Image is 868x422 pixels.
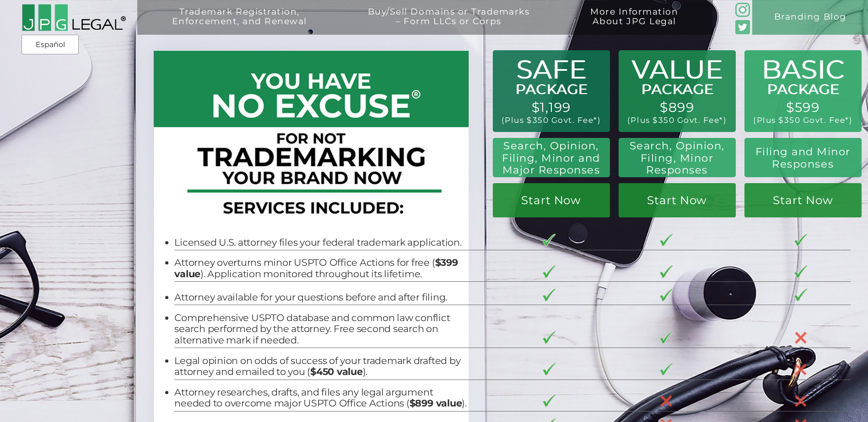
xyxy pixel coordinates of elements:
li: Attorney researches, drafts, and files any legal argument needed to overcome major USPTO Office A... [174,387,467,409]
img: checkmark-border-3.png [660,265,673,278]
b: $899 value [410,397,462,409]
h2: Search, Opinion, Filing, Minor Responses [625,140,729,176]
img: checkmark-border-3.png [660,289,673,301]
a: Trademark Registration,Enforcement, and Renewal [146,7,333,42]
img: checkmark-border-3.png [543,363,555,376]
li: Attorney overturns minor USPTO Office Actions for free ( ). Application monitored throughout its ... [174,257,467,280]
img: glyph-logo_May2016-green3-90.png [735,3,750,17]
li: Attorney available for your questions before and after filing. [174,292,467,303]
b: $399 value [174,257,458,280]
li: Licensed U.S. attorney files your federal trademark application. [174,237,467,248]
a: Español [24,37,76,53]
a: More InformationAbout JPG Legal [564,7,704,42]
a: Start Now [493,183,610,217]
img: checkmark-border-3.png [543,289,555,301]
img: X-30-3.png [794,331,807,344]
a: Buy/Sell Domains or Trademarks– Form LLCs or Corps [342,7,555,42]
img: X-30-3.png [794,363,807,376]
img: checkmark-border-3.png [543,331,555,344]
img: checkmark-border-3.png [660,363,673,376]
li: Legal opinion on odds of success of your trademark drafted by attorney and emailed to you ( ). [174,355,467,378]
img: X-30-3.png [660,395,673,407]
a: Start Now [619,183,736,217]
img: checkmark-border-3.png [794,234,807,247]
img: checkmark-border-3.png [543,234,555,247]
a: Start Now [744,183,862,217]
h2: Filing and Minor Responses [751,146,855,170]
li: Comprehensive USPTO database and common law conflict search performed by the attorney. Free secon... [174,312,467,346]
img: 2016-logo-black-letters-3-r.png [22,4,126,32]
img: checkmark-border-3.png [794,265,807,278]
img: checkmark-border-3.png [794,289,807,301]
img: checkmark-border-3.png [660,234,673,247]
b: $450 value [310,366,363,377]
h2: Search, Opinion, Filing, Minor and Major Responses [498,140,604,176]
img: checkmark-border-3.png [543,265,555,278]
img: checkmark-border-3.png [660,331,673,344]
img: checkmark-border-3.png [543,395,555,407]
img: Twitter_Social_Icon_Rounded_Square_Color-mid-green3-90.png [735,20,750,35]
img: X-30-3.png [794,395,807,407]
